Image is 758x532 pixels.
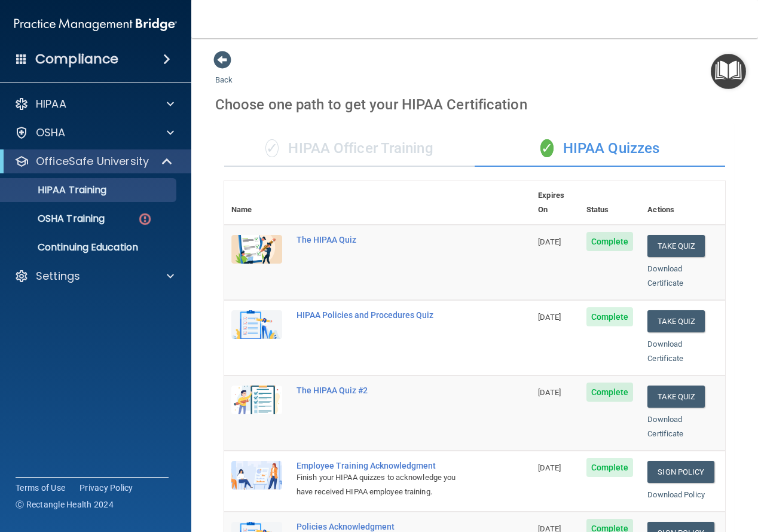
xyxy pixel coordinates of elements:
[14,154,173,169] a: OfficeSafe University
[538,237,561,246] span: [DATE]
[224,131,475,167] div: HIPAA Officer Training
[540,139,554,157] span: ✓
[297,310,471,320] div: HIPAA Policies and Procedures Quiz
[538,388,561,397] span: [DATE]
[36,269,80,283] p: Settings
[14,13,177,36] img: PMB logo
[137,212,152,227] img: danger-circle.6113f641.png
[16,482,65,494] a: Terms of Use
[647,340,683,363] a: Download Certificate
[647,235,705,257] button: Take Quiz
[579,181,641,225] th: Status
[215,87,734,122] div: Choose one path to get your HIPAA Certification
[224,181,289,225] th: Name
[538,463,561,472] span: [DATE]
[36,97,66,111] p: HIPAA
[14,269,174,283] a: Settings
[297,461,471,470] div: Employee Training Acknowledgment
[297,522,471,531] div: Policies Acknowledgment
[297,386,471,395] div: The HIPAA Quiz #2
[35,51,118,68] h4: Compliance
[640,181,725,225] th: Actions
[647,415,683,438] a: Download Certificate
[647,461,714,483] a: Sign Policy
[586,232,634,251] span: Complete
[36,126,66,140] p: OSHA
[8,213,105,225] p: OSHA Training
[16,499,114,510] span: Ⓒ Rectangle Health 2024
[586,307,634,326] span: Complete
[475,131,725,167] div: HIPAA Quizzes
[586,458,634,477] span: Complete
[538,313,561,322] span: [DATE]
[215,61,233,84] a: Back
[80,482,133,494] a: Privacy Policy
[647,264,683,288] a: Download Certificate
[711,54,746,89] button: Open Resource Center
[647,310,705,332] button: Take Quiz
[14,97,174,111] a: HIPAA
[297,235,471,244] div: The HIPAA Quiz
[14,126,174,140] a: OSHA
[8,241,171,253] p: Continuing Education
[647,386,705,408] button: Take Quiz
[36,154,149,169] p: OfficeSafe University
[265,139,279,157] span: ✓
[8,184,106,196] p: HIPAA Training
[586,383,634,402] span: Complete
[531,181,579,225] th: Expires On
[297,470,471,499] div: Finish your HIPAA quizzes to acknowledge you have received HIPAA employee training.
[647,490,705,499] a: Download Policy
